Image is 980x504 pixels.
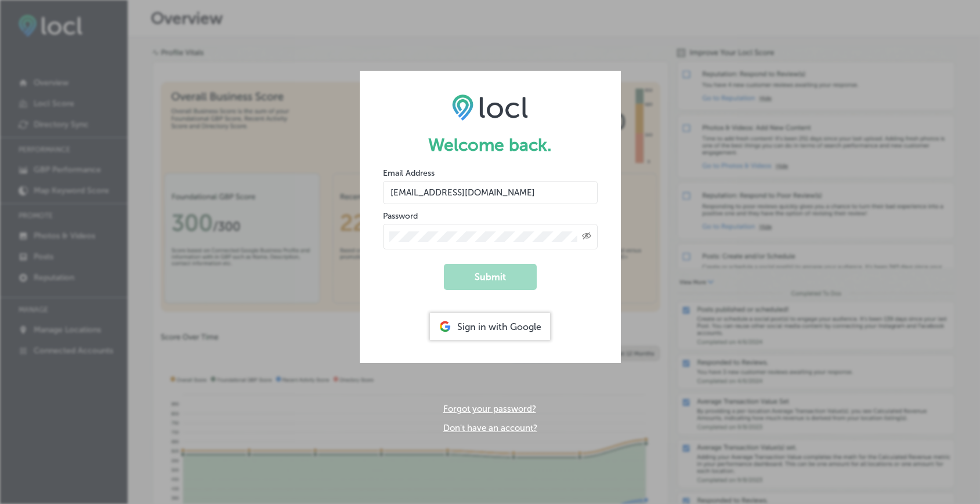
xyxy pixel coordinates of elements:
label: Email Address [383,168,435,178]
button: Submit [444,264,537,290]
div: Sign in with Google [430,313,550,340]
a: Don't have an account? [443,423,537,433]
img: LOCL logo [452,94,528,121]
label: Password [383,211,418,221]
h1: Welcome back. [383,135,598,155]
a: Forgot your password? [443,404,536,414]
span: Toggle password visibility [582,231,591,242]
